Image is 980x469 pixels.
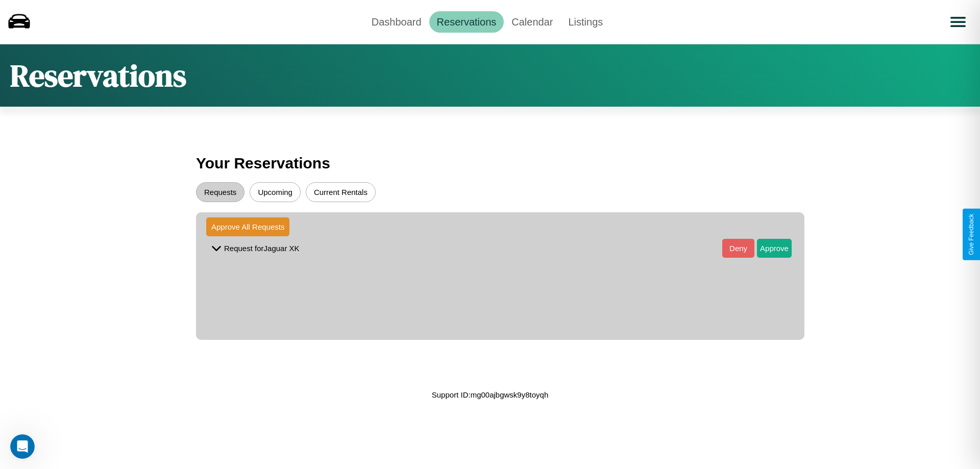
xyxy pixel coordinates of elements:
button: Upcoming [250,182,301,202]
h3: Your Reservations [196,150,784,177]
p: Request for Jaguar XK [224,241,300,255]
div: Give Feedback [968,214,975,255]
h1: Reservations [10,55,186,96]
button: Approve [757,239,792,258]
button: Open menu [944,8,972,36]
a: Dashboard [364,11,429,33]
button: Current Rentals [306,182,376,202]
button: Approve All Requests [206,217,289,236]
iframe: Intercom live chat [10,434,35,459]
button: Requests [196,182,244,202]
a: Listings [560,11,610,33]
button: Deny [722,239,754,258]
a: Reservations [429,11,504,33]
a: Calendar [504,11,560,33]
p: Support ID: mg00ajbgwsk9y8toyqh [432,388,548,402]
